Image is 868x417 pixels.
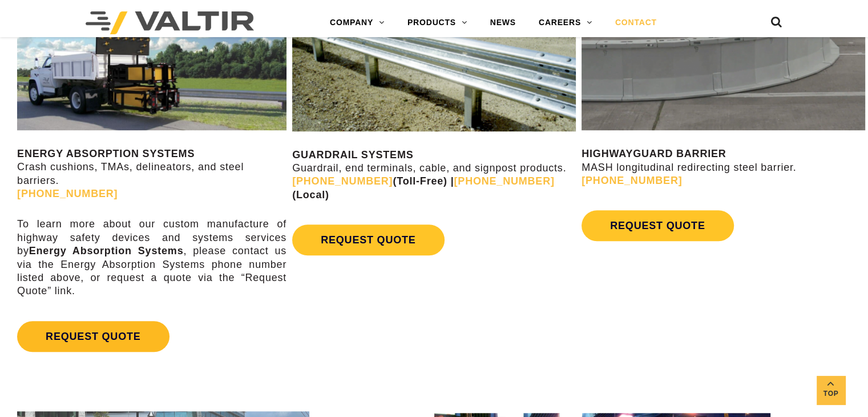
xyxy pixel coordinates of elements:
[17,218,286,298] p: To learn more about our custom manufacture of highway safety devices and systems services by , pl...
[292,224,444,255] a: REQUEST QUOTE
[292,175,393,187] a: [PHONE_NUMBER]
[396,11,479,34] a: PRODUCTS
[582,175,682,186] a: [PHONE_NUMBER]
[582,147,865,187] p: MASH longitudinal redirecting steel barrier.
[582,210,733,241] a: REQUEST QUOTE
[817,376,845,404] a: Top
[17,321,169,352] a: REQUEST QUOTE
[292,149,576,202] p: Guardrail, end terminals, cable, and signpost products.
[817,387,845,400] span: Top
[17,188,118,199] a: [PHONE_NUMBER]
[318,11,396,34] a: COMPANY
[604,11,668,34] a: CONTACT
[479,11,527,34] a: NEWS
[454,175,554,187] a: [PHONE_NUMBER]
[17,148,195,159] strong: ENERGY ABSORPTION SYSTEMS
[292,149,413,161] strong: GUARDRAIL SYSTEMS
[292,175,555,200] strong: (Toll-Free) | (Local)
[527,11,604,34] a: CAREERS
[86,11,254,34] img: Valtir
[17,147,286,201] p: Crash cushions, TMAs, delineators, and steel barriers.
[582,148,726,159] strong: HIGHWAYGUARD BARRIER
[29,245,184,256] strong: Energy Absorption Systems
